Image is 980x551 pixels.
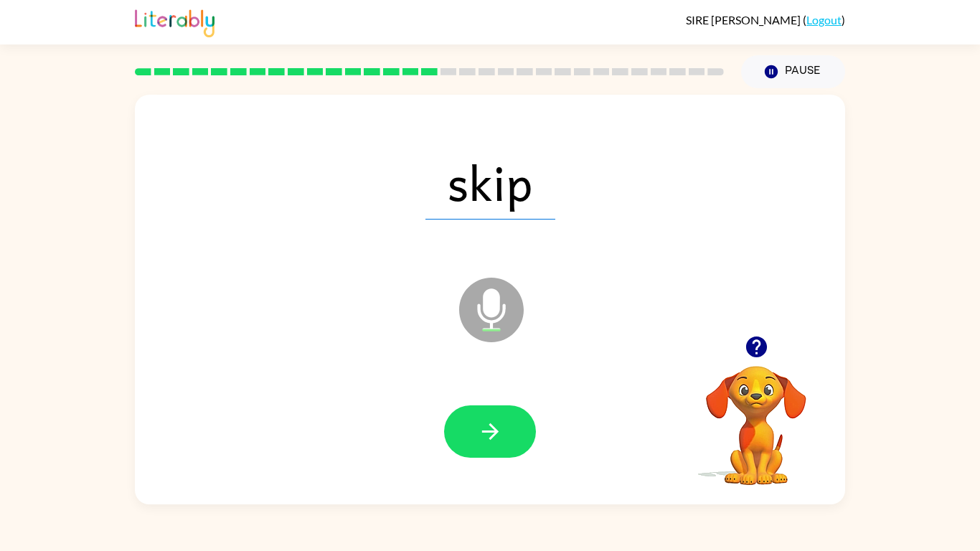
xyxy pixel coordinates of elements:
button: Pause [741,55,845,88]
video: Your browser must support playing .mp4 files to use Literably. Please try using another browser. [684,344,828,487]
a: Logout [806,13,842,27]
span: skip [425,145,555,220]
span: SIRE [PERSON_NAME] [686,13,803,27]
div: ( ) [686,13,845,27]
img: Literably [135,6,215,37]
